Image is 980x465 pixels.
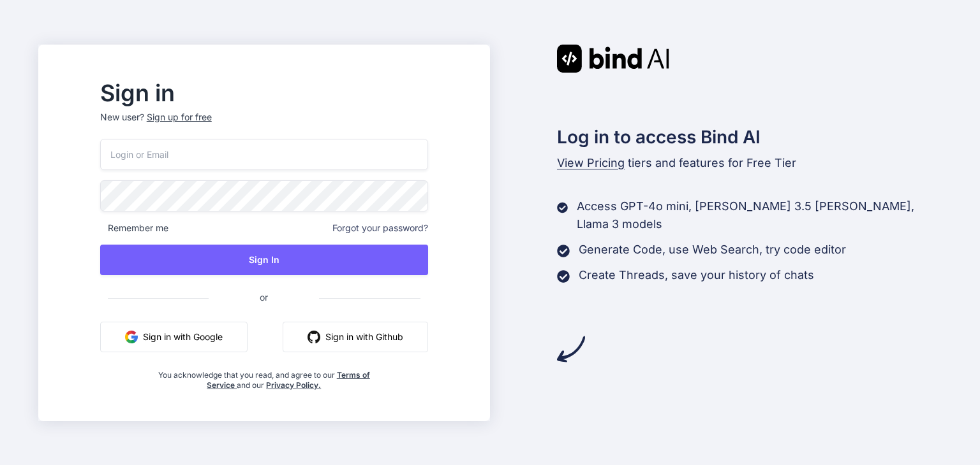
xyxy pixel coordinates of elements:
button: Sign in with Google [100,322,248,352]
h2: Sign in [100,83,428,103]
img: arrow [557,335,585,363]
span: or [209,282,319,313]
img: google [125,331,138,343]
span: Remember me [100,222,168,234]
button: Sign in with Github [283,322,428,352]
a: Privacy Policy. [266,380,321,390]
img: Bind AI logo [557,45,669,73]
span: View Pricing [557,156,625,169]
span: Forgot your password? [332,222,428,234]
a: Terms of Service [207,370,370,390]
img: github [308,331,320,343]
div: You acknowledge that you read, and agree to our and our [154,362,373,390]
button: Sign In [100,245,428,275]
p: Access GPT-4o mini, [PERSON_NAME] 3.5 [PERSON_NAME], Llama 3 models [577,197,942,233]
p: New user? [100,111,428,139]
input: Login or Email [100,139,428,170]
p: Create Threads, save your history of chats [579,266,814,284]
h2: Log in to access Bind AI [557,124,942,150]
p: Generate Code, use Web Search, try code editor [579,241,846,259]
p: tiers and features for Free Tier [557,154,942,172]
div: Sign up for free [147,111,212,124]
